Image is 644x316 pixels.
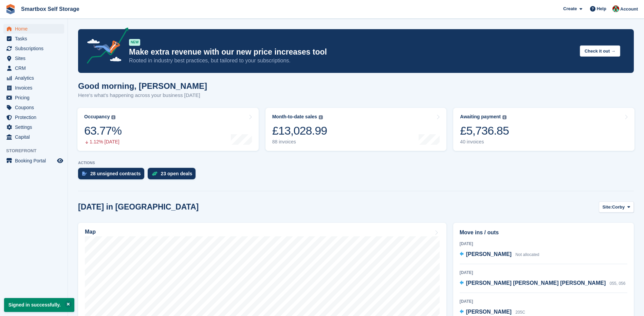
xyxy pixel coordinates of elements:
[78,202,199,212] h2: [DATE] in [GEOGRAPHIC_DATA]
[6,147,68,154] span: Storefront
[580,45,620,57] button: Check it out →
[460,279,626,288] a: [PERSON_NAME] [PERSON_NAME] [PERSON_NAME] 055, 056
[460,139,509,145] div: 40 invoices
[15,44,56,53] span: Subscriptions
[15,93,56,102] span: Pricing
[129,47,574,57] p: Make extra revenue with our new price increases tool
[15,113,56,122] span: Protection
[3,54,64,63] a: menu
[453,108,634,151] a: Awaiting payment £5,736.85 40 invoices
[152,171,158,176] img: deal-1b604bf984904fb50ccaf53a9ad4b4a5d6e5aea283cecdc64d6e3604feb123c2.svg
[15,73,56,83] span: Analytics
[82,172,87,176] img: contract_signature_icon-13c848040528278c33f63329250d36e43548de30e8caae1d1a13099fd9432cc5.svg
[78,92,207,99] p: Here's what's happening across your business [DATE]
[15,24,56,34] span: Home
[265,108,447,151] a: Month-to-date sales £13,028.99 88 invoices
[111,115,115,119] img: icon-info-grey-7440780725fd019a000dd9b08b2336e03edf1995a4989e88bcd33f0948082b44.svg
[502,115,507,119] img: icon-info-grey-7440780725fd019a000dd9b08b2336e03edf1995a4989e88bcd33f0948082b44.svg
[620,6,638,13] span: Account
[272,114,317,120] div: Month-to-date sales
[3,93,64,102] a: menu
[460,270,627,276] div: [DATE]
[90,171,141,176] div: 28 unsigned contracts
[3,63,64,73] a: menu
[15,103,56,112] span: Coupons
[460,298,627,304] div: [DATE]
[466,251,512,257] span: [PERSON_NAME]
[603,204,612,211] span: Site:
[77,108,259,151] a: Occupancy 63.77% 1.12% [DATE]
[319,115,323,119] img: icon-info-grey-7440780725fd019a000dd9b08b2336e03edf1995a4989e88bcd33f0948082b44.svg
[466,309,512,315] span: [PERSON_NAME]
[466,280,606,286] span: [PERSON_NAME] [PERSON_NAME] [PERSON_NAME]
[129,39,140,46] div: NEW
[148,168,199,183] a: 23 open deals
[81,27,129,66] img: price-adjustments-announcement-icon-8257ccfd72463d97f412b2fc003d46551f7dbcb40ab6d574587a9cd5c0d94...
[515,252,539,257] span: Not allocated
[18,3,82,15] a: Smartbox Self Storage
[56,157,64,165] a: Preview store
[85,229,96,235] h2: Map
[3,24,64,34] a: menu
[563,5,577,12] span: Create
[612,204,625,211] span: Corby
[15,132,56,142] span: Capital
[3,156,64,165] a: menu
[15,122,56,132] span: Settings
[78,161,634,165] p: ACTIONS
[161,171,192,176] div: 23 open deals
[3,73,64,83] a: menu
[272,139,327,145] div: 88 invoices
[460,241,627,247] div: [DATE]
[3,132,64,142] a: menu
[15,54,56,63] span: Sites
[612,5,619,12] img: Caren Ingold
[3,44,64,53] a: menu
[15,156,56,165] span: Booking Portal
[5,4,16,14] img: stora-icon-8386f47178a22dfd0bd8f6a31ec36ba5ce8667c1dd55bd0f319d3a0aa187defe.svg
[15,63,56,73] span: CRM
[15,34,56,43] span: Tasks
[460,124,509,138] div: £5,736.85
[4,298,74,312] p: Signed in successfully.
[78,81,207,91] h1: Good morning, [PERSON_NAME]
[3,122,64,132] a: menu
[460,250,539,259] a: [PERSON_NAME] Not allocated
[460,229,627,237] h2: Move ins / outs
[84,124,122,138] div: 63.77%
[515,310,525,315] span: 205C
[84,114,110,120] div: Occupancy
[3,34,64,43] a: menu
[129,57,574,64] p: Rooted in industry best practices, but tailored to your subscriptions.
[78,168,148,183] a: 28 unsigned contracts
[610,281,626,286] span: 055, 056
[3,103,64,112] a: menu
[599,201,634,213] button: Site: Corby
[84,139,122,145] div: 1.12% [DATE]
[460,114,501,120] div: Awaiting payment
[3,83,64,93] a: menu
[15,83,56,93] span: Invoices
[272,124,327,138] div: £13,028.99
[3,113,64,122] a: menu
[597,5,606,12] span: Help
